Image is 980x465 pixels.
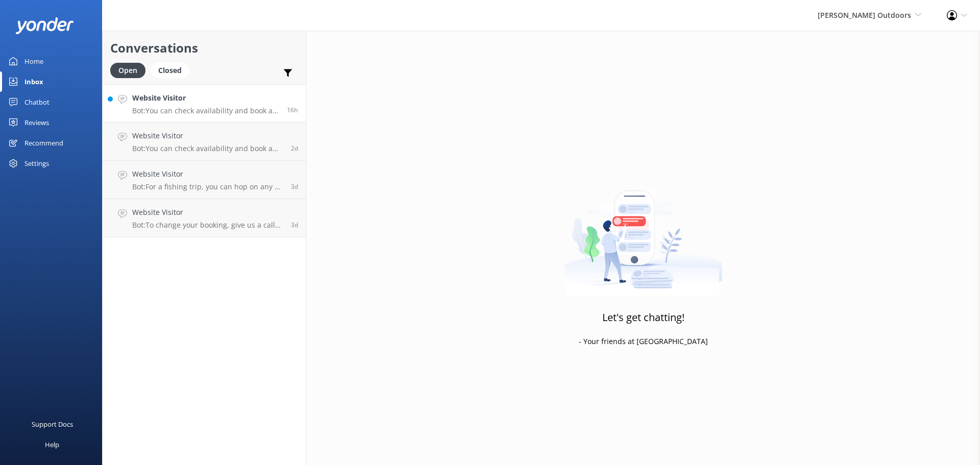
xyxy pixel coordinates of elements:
[132,106,279,115] p: Bot: You can check availability and book a cruise to the Māori Rock Carvings directly through our...
[110,38,298,58] h2: Conversations
[132,207,283,218] h4: Website Visitor
[291,221,298,229] span: Oct 06 2025 02:47am (UTC +13:00) Pacific/Auckland
[24,92,50,112] div: Chatbot
[15,17,74,34] img: yonder-white-logo.png
[132,92,279,104] h4: Website Visitor
[132,130,283,141] h4: Website Visitor
[151,64,194,76] a: Closed
[132,168,283,180] h4: Website Visitor
[579,336,708,347] p: - Your friends at [GEOGRAPHIC_DATA]
[103,123,306,161] a: Website VisitorBot:You can check availability and book a cruise to the Māori Rock Carvings direct...
[24,71,43,92] div: Inbox
[24,51,43,71] div: Home
[287,106,298,114] span: Oct 08 2025 08:35pm (UTC +13:00) Pacific/Auckland
[132,182,283,191] p: Bot: For a fishing trip, you can hop on any of our boat charters like [GEOGRAPHIC_DATA], Cruise C...
[110,64,151,76] a: Open
[103,161,306,199] a: Website VisitorBot:For a fishing trip, you can hop on any of our boat charters like [GEOGRAPHIC_D...
[291,144,298,153] span: Oct 07 2025 10:17am (UTC +13:00) Pacific/Auckland
[132,221,283,230] p: Bot: To change your booking, give us a call at [PHONE_NUMBER] and follow up with an email to [EMA...
[291,182,298,191] span: Oct 06 2025 02:54am (UTC +13:00) Pacific/Auckland
[24,133,63,153] div: Recommend
[103,84,306,123] a: Website VisitorBot:You can check availability and book a cruise to the Māori Rock Carvings direct...
[818,10,911,20] span: [PERSON_NAME] Outdoors
[565,169,722,297] img: artwork of a man stealing a conversation from at giant smartphone
[32,414,73,434] div: Support Docs
[110,63,145,78] div: Open
[132,144,283,153] p: Bot: You can check availability and book a cruise to the Māori Rock Carvings directly through our...
[45,434,59,455] div: Help
[24,112,49,133] div: Reviews
[151,63,189,78] div: Closed
[103,199,306,237] a: Website VisitorBot:To change your booking, give us a call at [PHONE_NUMBER] and follow up with an...
[602,309,684,326] h3: Let's get chatting!
[24,153,49,174] div: Settings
